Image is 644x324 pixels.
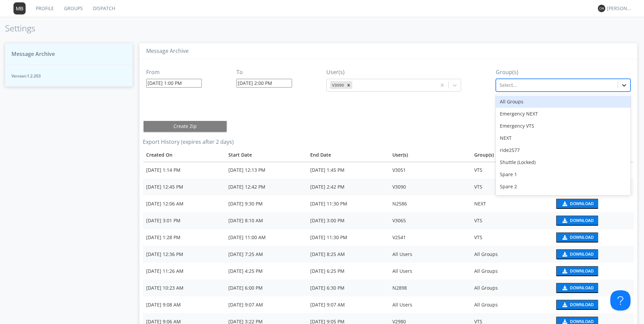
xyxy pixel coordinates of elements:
[310,268,385,274] div: [DATE] 6:25 PM
[146,285,221,291] div: [DATE] 10:23 AM
[570,202,594,206] div: Download
[143,139,634,145] h3: Export History (expires after 2 days)
[610,290,631,311] iframe: Toggle Customer Support
[11,73,126,79] span: Version: 1.2.203
[330,81,345,89] div: V3090
[496,120,631,132] div: Emergency VTS
[474,268,549,274] div: All Groups
[326,69,461,75] h3: User(s)
[556,216,631,226] a: download media buttonDownload
[496,69,631,75] h3: Group(s)
[310,184,385,190] div: [DATE] 2:42 PM
[561,235,567,240] img: download media button
[556,232,598,242] button: Download
[236,69,292,75] h3: To
[392,184,468,190] div: V3090
[310,217,385,224] div: [DATE] 3:00 PM
[5,43,133,65] button: Message Archive
[556,300,631,310] a: download media buttonDownload
[13,2,26,14] img: 373638.png
[11,50,55,58] span: Message Archive
[474,200,549,207] div: NEXT
[228,184,303,190] div: [DATE] 12:42 PM
[556,249,598,259] button: Download
[570,219,594,223] div: Download
[556,199,631,209] a: download media buttonDownload
[474,234,549,241] div: VTS
[228,285,303,291] div: [DATE] 6:00 PM
[392,167,468,173] div: V3051
[310,251,385,258] div: [DATE] 8:25 AM
[146,184,221,190] div: [DATE] 12:45 PM
[570,303,594,307] div: Download
[392,285,468,291] div: N2898
[143,148,225,162] th: Toggle SortBy
[310,167,385,173] div: [DATE] 1:45 PM
[496,132,631,144] div: NEXT
[345,81,352,89] div: Remove V3090
[471,148,553,162] th: Group(s)
[556,300,598,310] button: Download
[146,48,631,54] h3: Message Archive
[146,251,221,258] div: [DATE] 12:36 PM
[310,200,385,207] div: [DATE] 11:30 PM
[556,266,598,276] button: Download
[310,234,385,241] div: [DATE] 11:30 PM
[392,301,468,308] div: All Users
[146,234,221,241] div: [DATE] 1:28 PM
[146,69,202,75] h3: From
[496,156,631,168] div: Shuttle (Locked)
[474,167,549,173] div: VTS
[561,201,567,206] img: download media button
[556,199,598,209] button: Download
[496,96,631,108] div: All Groups
[392,234,468,241] div: V2541
[556,266,631,276] a: download media buttonDownload
[143,120,227,132] button: Create Zip
[392,251,468,258] div: All Users
[496,181,631,193] div: Spare 2
[570,286,594,290] div: Download
[474,285,549,291] div: All Groups
[146,200,221,207] div: [DATE] 12:06 AM
[474,217,549,224] div: VTS
[496,108,631,120] div: Emergency NEXT
[392,217,468,224] div: V3065
[474,301,549,308] div: All Groups
[225,148,307,162] th: Toggle SortBy
[146,217,221,224] div: [DATE] 3:01 PM
[570,269,594,273] div: Download
[598,5,605,12] img: 373638.png
[496,168,631,181] div: Spare 1
[496,193,631,205] div: Test Group
[570,320,594,324] div: Download
[561,269,567,273] img: download media button
[556,283,598,293] button: Download
[5,65,133,87] button: Version:1.2.203
[389,148,471,162] th: User(s)
[228,200,303,207] div: [DATE] 9:30 PM
[228,301,303,308] div: [DATE] 9:07 AM
[561,218,567,223] img: download media button
[556,283,631,293] a: download media buttonDownload
[310,285,385,291] div: [DATE] 6:30 PM
[561,302,567,307] img: download media button
[228,234,303,241] div: [DATE] 11:00 AM
[570,235,594,239] div: Download
[392,200,468,207] div: N2586
[561,252,567,257] img: download media button
[474,251,549,258] div: All Groups
[228,268,303,274] div: [DATE] 4:25 PM
[607,5,632,12] div: [PERSON_NAME] *
[474,184,549,190] div: VTS
[310,301,385,308] div: [DATE] 9:07 AM
[556,216,598,226] button: Download
[556,232,631,242] a: download media buttonDownload
[228,217,303,224] div: [DATE] 8:10 AM
[570,252,594,256] div: Download
[146,268,221,274] div: [DATE] 11:26 AM
[496,144,631,156] div: ride2577
[392,268,468,274] div: All Users
[146,167,221,173] div: [DATE] 1:14 PM
[561,286,567,290] img: download media button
